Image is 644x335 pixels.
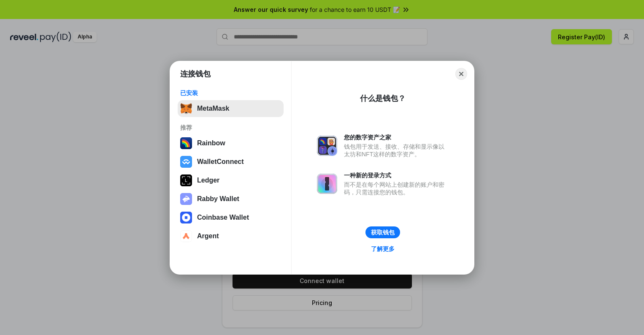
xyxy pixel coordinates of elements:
div: 什么是钱包？ [360,93,406,103]
div: 钱包用于发送、接收、存储和显示像以太坊和NFT这样的数字资产。 [344,143,449,158]
button: Rabby Wallet [178,191,284,207]
img: svg+xml,%3Csvg%20xmlns%3D%22http%3A%2F%2Fwww.w3.org%2F2000%2Fsvg%22%20width%3D%2228%22%20height%3... [180,174,192,186]
div: Ledger [197,177,219,184]
div: 而不是在每个网站上创建新的账户和密码，只需连接您的钱包。 [344,181,449,196]
div: WalletConnect [197,158,244,166]
button: 获取钱包 [365,226,400,238]
div: 推荐 [180,124,281,131]
div: Coinbase Wallet [197,214,249,221]
div: 了解更多 [371,245,395,253]
img: svg+xml,%3Csvg%20width%3D%2228%22%20height%3D%2228%22%20viewBox%3D%220%200%2028%2028%22%20fill%3D... [180,230,192,242]
button: Ledger [178,172,284,189]
img: svg+xml,%3Csvg%20fill%3D%22none%22%20height%3D%2233%22%20viewBox%3D%220%200%2035%2033%22%20width%... [180,103,192,114]
img: svg+xml,%3Csvg%20width%3D%2228%22%20height%3D%2228%22%20viewBox%3D%220%200%2028%2028%22%20fill%3D... [180,156,192,168]
img: svg+xml,%3Csvg%20xmlns%3D%22http%3A%2F%2Fwww.w3.org%2F2000%2Fsvg%22%20fill%3D%22none%22%20viewBox... [317,174,337,194]
img: svg+xml,%3Csvg%20xmlns%3D%22http%3A%2F%2Fwww.w3.org%2F2000%2Fsvg%22%20fill%3D%22none%22%20viewBox... [317,136,337,156]
button: MetaMask [178,100,284,117]
button: Coinbase Wallet [178,209,284,226]
button: Argent [178,228,284,245]
img: svg+xml,%3Csvg%20xmlns%3D%22http%3A%2F%2Fwww.w3.org%2F2000%2Fsvg%22%20fill%3D%22none%22%20viewBox... [180,193,192,205]
button: WalletConnect [178,153,284,170]
div: 一种新的登录方式 [344,172,449,179]
img: svg+xml,%3Csvg%20width%3D%2228%22%20height%3D%2228%22%20viewBox%3D%220%200%2028%2028%22%20fill%3D... [180,212,192,223]
div: Rainbow [197,139,225,147]
img: svg+xml,%3Csvg%20width%3D%22120%22%20height%3D%22120%22%20viewBox%3D%220%200%20120%20120%22%20fil... [180,137,192,149]
a: 了解更多 [366,243,400,254]
div: 获取钱包 [371,229,395,236]
h1: 连接钱包 [180,69,211,79]
div: 您的数字资产之家 [344,133,449,141]
div: 已安装 [180,89,281,97]
button: Rainbow [178,135,284,152]
div: Argent [197,232,219,240]
button: Close [455,68,467,80]
div: Rabby Wallet [197,195,239,203]
div: MetaMask [197,105,229,112]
